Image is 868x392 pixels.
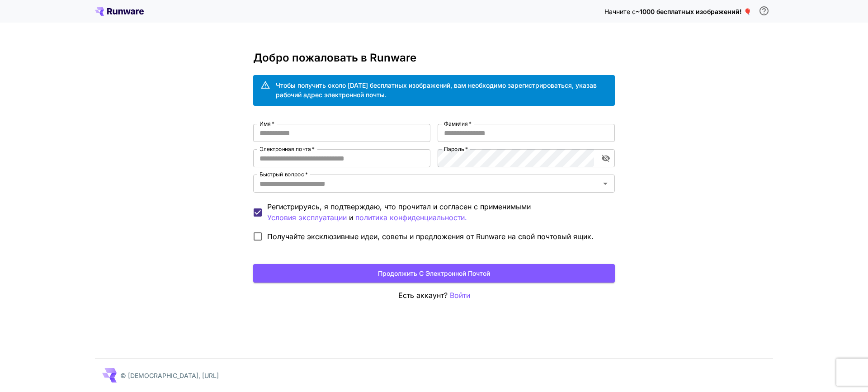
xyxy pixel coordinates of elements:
[636,8,751,15] font: ~1000 бесплатных изображений! 🎈
[267,202,531,211] font: Регистрируясь, я подтверждаю, что прочитал и согласен с применимыми
[598,150,614,166] button: включить видимость пароля
[259,146,311,152] font: Электронная почта
[267,213,347,222] font: Условия эксплуатации
[349,213,353,222] font: и
[259,171,304,178] font: Быстрый вопрос
[253,51,416,64] font: Добро пожаловать в Runware
[253,264,615,283] button: Продолжить с электронной почтой
[267,212,347,223] button: Регистрируясь, я подтверждаю, что прочитал и согласен с применимыми и политика конфиденциальности.
[599,177,612,190] button: Открыть
[450,291,470,300] font: Войти
[276,81,597,99] font: Чтобы получить около [DATE] бесплатных изображений, вам необходимо зарегистрироваться, указав раб...
[444,120,468,127] font: Фамилия
[755,2,773,20] button: Чтобы получить бесплатный кредит, вам необходимо зарегистрироваться, указав рабочий адрес электро...
[267,232,594,241] font: Получайте эксклюзивные идеи, советы и предложения от Runware на свой почтовый ящик.
[398,291,448,300] font: Есть аккаунт?
[450,290,470,301] button: Войти
[355,213,467,222] font: политика конфиденциальности.
[378,269,490,277] font: Продолжить с электронной почтой
[604,8,636,15] font: Начните с
[120,372,219,379] font: © [DEMOGRAPHIC_DATA], [URL]
[444,146,464,152] font: Пароль
[259,120,271,127] font: Имя
[355,212,467,223] button: Регистрируясь, я подтверждаю, что прочитал и согласен с применимыми Условия эксплуатации и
